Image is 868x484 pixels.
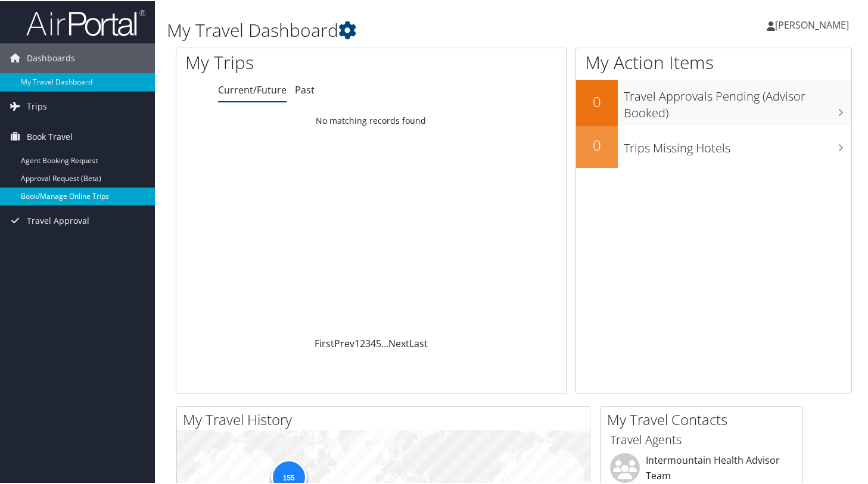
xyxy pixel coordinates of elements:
a: 5 [376,336,381,349]
a: 0Trips Missing Hotels [576,125,851,167]
h2: 0 [576,134,618,154]
span: Dashboards [27,42,75,72]
a: [PERSON_NAME] [767,6,861,42]
h2: 0 [576,90,618,111]
span: [PERSON_NAME] [775,17,849,30]
td: No matching records found [176,109,566,130]
a: 4 [371,336,376,349]
a: Prev [334,336,354,349]
span: Trips [27,90,47,120]
a: 3 [365,336,371,349]
a: First [315,336,334,349]
a: Current/Future [218,82,287,95]
h2: My Travel History [183,408,590,429]
h1: My Trips [185,49,394,74]
span: Book Travel [27,121,73,151]
a: 2 [360,336,365,349]
a: 1 [354,336,360,349]
h2: My Travel Contacts [607,408,802,429]
span: Travel Approval [27,205,89,235]
a: Last [409,336,428,349]
img: airportal-logo.png [26,8,145,36]
h1: My Travel Dashboard [167,17,630,42]
a: Past [295,82,315,95]
a: Next [388,336,409,349]
h3: Trips Missing Hotels [624,133,851,155]
span: … [381,336,388,349]
h1: My Action Items [576,49,851,74]
h3: Travel Agents [610,430,794,447]
h3: Travel Approvals Pending (Advisor Booked) [624,81,851,120]
a: 0Travel Approvals Pending (Advisor Booked) [576,79,851,124]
